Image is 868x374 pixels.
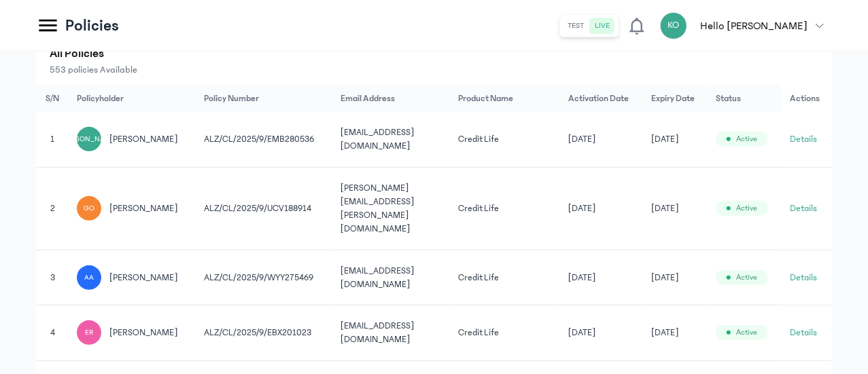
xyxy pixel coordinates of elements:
[341,266,415,289] span: [EMAIL_ADDRESS][DOMAIN_NAME]
[736,203,757,214] span: Active
[563,18,590,34] button: test
[196,85,332,112] th: Policy Number
[790,132,817,146] button: Details
[651,132,679,146] span: [DATE]
[341,128,415,151] span: [EMAIL_ADDRESS][DOMAIN_NAME]
[651,202,679,215] span: [DATE]
[660,12,687,39] div: KO
[50,44,818,63] p: All Policies
[590,18,616,34] button: live
[50,273,55,282] span: 3
[450,85,560,112] th: Product Name
[660,12,832,39] button: KOHello [PERSON_NAME]
[736,272,757,283] span: Active
[568,202,596,215] span: [DATE]
[50,328,55,337] span: 4
[568,271,596,284] span: [DATE]
[77,265,101,290] div: AA
[77,196,101,221] div: GO
[450,305,560,361] td: Credit Life
[50,204,55,213] span: 2
[36,85,69,112] th: S/N
[109,202,178,215] span: [PERSON_NAME]
[651,326,679,339] span: [DATE]
[568,132,596,146] span: [DATE]
[196,305,332,361] td: ALZ/CL/2025/9/EBX201023
[109,271,178,284] span: [PERSON_NAME]
[736,134,757,145] span: Active
[50,134,54,144] span: 1
[341,183,415,234] span: [PERSON_NAME][EMAIL_ADDRESS][PERSON_NAME][DOMAIN_NAME]
[736,327,757,338] span: Active
[450,250,560,305] td: Credit Life
[782,85,832,112] th: Actions
[560,85,643,112] th: Activation Date
[790,271,817,284] button: Details
[450,112,560,167] td: Credit Life
[109,326,178,339] span: [PERSON_NAME]
[790,326,817,339] button: Details
[65,15,119,37] p: Policies
[651,271,679,284] span: [DATE]
[701,18,808,34] p: Hello [PERSON_NAME]
[450,167,560,250] td: Credit Life
[109,132,178,146] span: [PERSON_NAME]
[643,85,708,112] th: Expiry Date
[708,85,782,112] th: Status
[332,85,450,112] th: Email Address
[196,167,332,250] td: ALZ/CL/2025/9/UCV188914
[568,326,596,339] span: [DATE]
[69,85,196,112] th: Policyholder
[77,320,101,345] div: ER
[77,127,101,151] div: [PERSON_NAME]
[196,112,332,167] td: ALZ/CL/2025/9/EMB280536
[341,321,415,344] span: [EMAIL_ADDRESS][DOMAIN_NAME]
[790,202,817,215] button: Details
[50,63,818,77] p: 553 policies Available
[196,250,332,305] td: ALZ/CL/2025/9/WYY275469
